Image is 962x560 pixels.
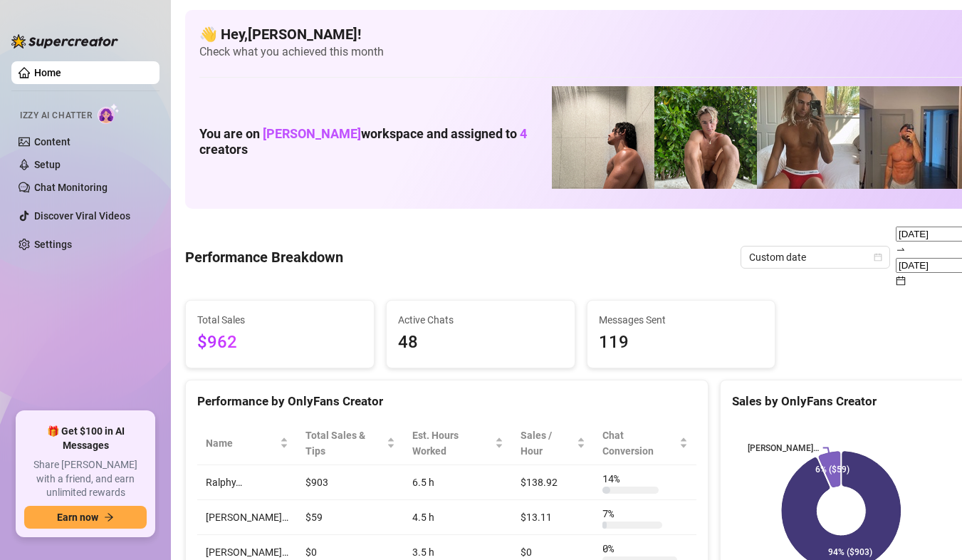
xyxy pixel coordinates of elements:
[512,422,594,465] th: Sales / Hour
[34,210,130,222] a: Discover Viral Videos
[197,329,362,356] span: $962
[896,276,906,286] span: calendar
[412,427,492,459] div: Est. Hours Worked
[206,435,277,451] span: Name
[602,427,676,459] span: Chat Conversion
[199,126,552,157] h1: You are on workspace and assigned to creators
[398,329,563,356] span: 48
[34,239,72,250] a: Settings
[199,24,962,44] h4: 👋 Hey, [PERSON_NAME] !
[297,500,404,535] td: $59
[197,500,297,535] td: [PERSON_NAME]…
[11,34,118,48] img: logo-BBDzfeDw.svg
[104,512,114,522] span: arrow-right
[594,422,696,465] th: Chat Conversion
[197,465,297,500] td: Ralphy…
[24,458,147,500] span: Share [PERSON_NAME] with a friend, and earn unlimited rewards
[599,312,764,328] span: Messages Sent
[874,253,882,261] span: calendar
[398,312,563,328] span: Active Chats
[34,159,61,170] a: Setup
[20,109,92,123] span: Izzy AI Chatter
[599,329,764,356] span: 119
[757,86,859,189] img: Nathaniel
[34,136,70,147] a: Content
[654,86,757,189] img: Nathaniel
[404,500,512,535] td: 4.5 h
[24,506,147,529] button: Earn nowarrow-right
[24,425,147,452] span: 🎁 Get $100 in AI Messages
[602,541,625,556] span: 0 %
[520,126,527,141] span: 4
[297,465,404,500] td: $903
[602,471,625,487] span: 14 %
[197,392,696,411] div: Performance by OnlyFans Creator
[197,312,362,328] span: Total Sales
[197,422,297,465] th: Name
[297,422,404,465] th: Total Sales & Tips
[749,247,882,268] span: Custom date
[512,500,594,535] td: $13.11
[34,182,108,193] a: Chat Monitoring
[199,44,962,60] span: Check what you achieved this month
[57,512,98,523] span: Earn now
[896,244,906,255] span: to
[98,103,120,124] img: AI Chatter
[185,247,343,267] h4: Performance Breakdown
[521,427,574,459] span: Sales / Hour
[602,506,625,522] span: 7 %
[859,86,962,189] img: Wayne
[305,427,384,459] span: Total Sales & Tips
[552,86,654,189] img: Ralphy
[896,244,906,254] span: swap-right
[34,67,61,78] a: Home
[404,465,512,500] td: 6.5 h
[748,442,819,452] text: [PERSON_NAME]…
[263,126,361,141] span: [PERSON_NAME]
[512,465,594,500] td: $138.92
